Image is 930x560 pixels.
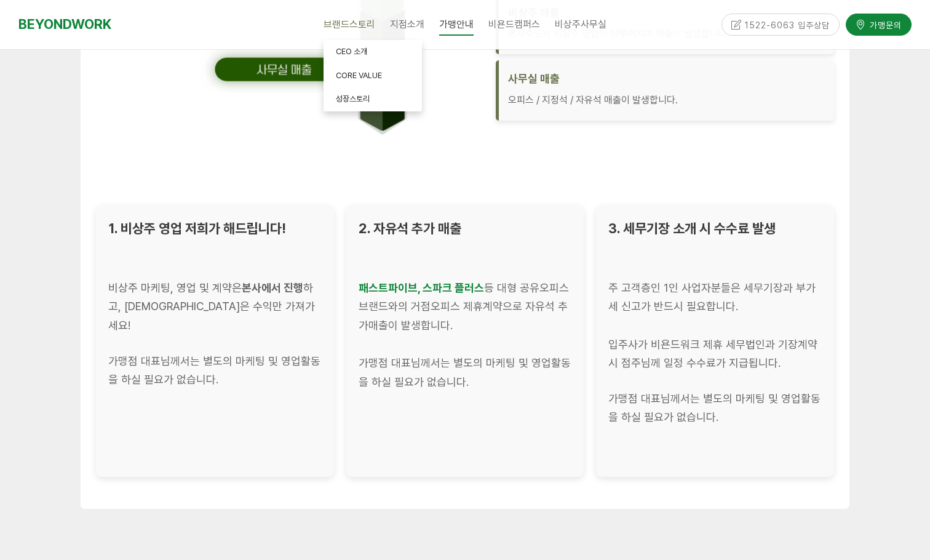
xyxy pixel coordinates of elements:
[336,71,382,80] span: CORE VALUE
[324,40,422,64] a: CEO 소개
[359,281,484,294] strong: 패스트파이브, 스파크 플러스
[359,279,572,335] div: 등 대형 공유오피스 브랜드와의 거점오피스 제휴계약으로 자유석 추가매출이 발생합니다.
[108,220,286,236] span: 1. 비상주 영업 저희가 해드립니다!
[18,13,111,36] a: BEYONDWORK
[555,18,606,30] span: 비상주사무실
[324,87,422,111] a: 성장스토리
[336,47,367,56] span: CEO 소개
[324,64,422,88] a: CORE VALUE
[108,351,322,389] div: 가맹점 대표님께서는 별도의 마케팅 및 영업활동을 하실 필요가 없습니다.
[846,13,912,34] a: 가맹문의
[608,279,822,316] div: 주 고객층인 1인 사업자분들은 세무기장과 부가세 신고가 반드시 필요합니다.
[432,9,481,40] a: 가맹안내
[383,9,432,40] a: 지점소개
[324,18,375,30] span: 브랜드스토리
[481,9,547,40] a: 비욘드캠퍼스
[242,281,303,294] span: 본사에서 진행
[866,18,902,31] span: 가맹문의
[390,18,424,30] span: 지점소개
[508,92,825,108] p: 오피스 / 지정석 / 자유석 매출이 발생합니다.
[108,281,315,332] span: 비상주 마케팅, 영업 및 계약은 하고, [DEMOGRAPHIC_DATA]은 수익만 가져가세요!
[439,14,474,36] span: 가맹안내
[547,9,614,40] a: 비상주사무실
[316,9,383,40] a: 브랜드스토리
[608,220,776,236] span: 3. 세무기장 소개 시 수수료 발생
[508,70,825,89] div: 사무실 매출
[336,94,370,103] span: 성장스토리
[488,18,540,30] span: 비욘드캠퍼스
[359,220,461,236] span: 2. 자유석 추가 매출
[359,354,572,391] div: 가맹점 대표님께서는 별도의 마케팅 및 영업활동을 하실 필요가 없습니다.
[608,390,822,427] div: 가맹점 대표님께서는 별도의 마케팅 및 영업활동을 하실 필요가 없습니다.
[608,335,822,372] div: 입주사가 비욘드워크 제휴 세무법인과 기장계약 시 점주님께 일정 수수료가 지급됩니다.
